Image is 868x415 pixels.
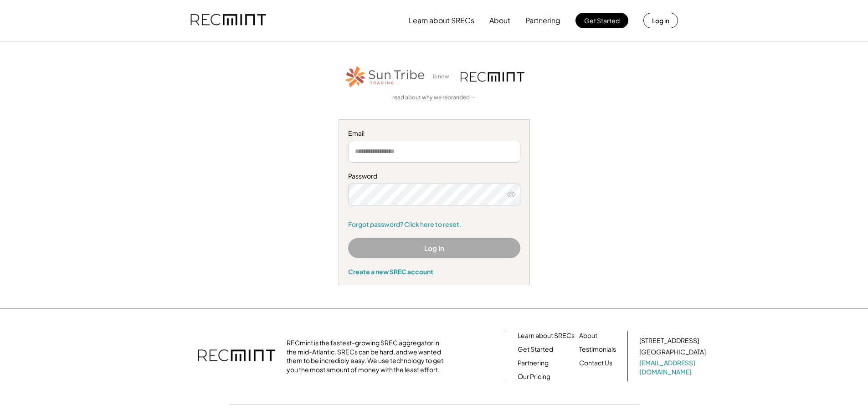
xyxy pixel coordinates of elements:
[392,94,476,102] a: read about why we rebranded →
[489,11,510,30] button: About
[348,129,520,138] div: Email
[518,359,549,368] a: Partnering
[431,73,456,81] div: is now
[287,338,448,374] div: RECmint is the fastest-growing SREC aggregator in the mid-Atlantic. SRECs can be hard, and we wan...
[348,220,520,229] a: Forgot password? Click here to reset.
[190,5,266,36] img: recmint-logotype%403x.png
[344,64,426,89] img: STT_Horizontal_Logo%2B-%2BColor.png
[409,11,474,30] button: Learn about SRECs
[579,345,616,354] a: Testimonials
[348,172,520,181] div: Password
[579,331,597,340] a: About
[461,72,524,82] img: recmint-logotype%403x.png
[518,331,575,340] a: Learn about SRECs
[525,11,560,30] button: Partnering
[639,336,699,345] div: [STREET_ADDRESS]
[348,238,520,258] button: Log In
[643,13,678,28] button: Log in
[639,359,708,376] a: [EMAIL_ADDRESS][DOMAIN_NAME]
[575,13,628,28] button: Get Started
[639,348,706,357] div: [GEOGRAPHIC_DATA]
[348,267,520,276] div: Create a new SREC account
[579,359,612,368] a: Contact Us
[198,340,275,372] img: recmint-logotype%403x.png
[518,345,553,354] a: Get Started
[518,372,550,381] a: Our Pricing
